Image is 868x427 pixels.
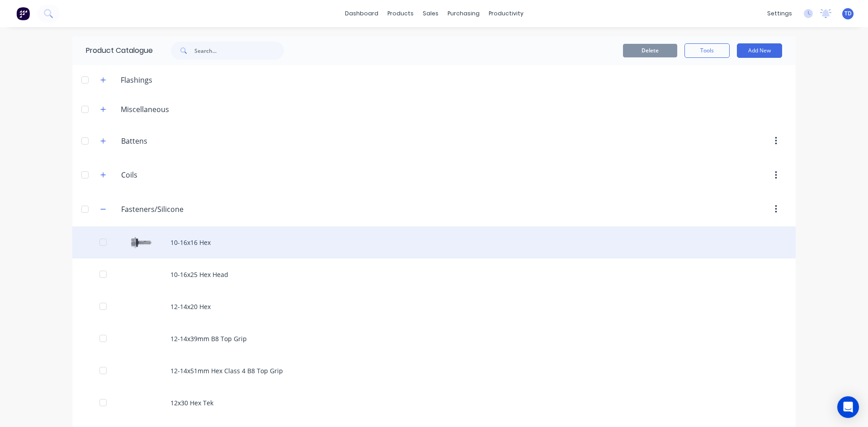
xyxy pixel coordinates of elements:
input: Enter category name [121,169,228,180]
div: 12-14x51mm Hex Class 4 B8 Top Grip [72,355,796,387]
input: Search... [194,42,284,60]
a: dashboard [340,7,383,20]
div: purchasing [443,7,484,20]
div: sales [418,7,443,20]
div: 10-16x25 Hex Head [72,258,796,291]
div: Miscellaneous [113,104,176,115]
div: 12-14x20 Hex [72,291,796,323]
div: Flashings [113,75,160,85]
input: Enter category name [121,204,228,215]
div: Open Intercom Messenger [837,396,859,418]
button: Add New [737,43,782,58]
div: Product Catalogue [72,36,153,65]
div: 12x30 Hex Tek [72,387,796,419]
div: 10-16x16 Hex10-16x16 Hex [72,226,796,258]
div: products [383,7,418,20]
input: Enter category name [121,136,228,146]
div: 12-14x39mm B8 Top Grip [72,323,796,355]
button: Delete [623,44,677,57]
div: settings [763,7,797,20]
div: productivity [484,7,528,20]
span: TD [844,9,852,18]
img: Factory [16,7,30,20]
button: Tools [684,43,730,58]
